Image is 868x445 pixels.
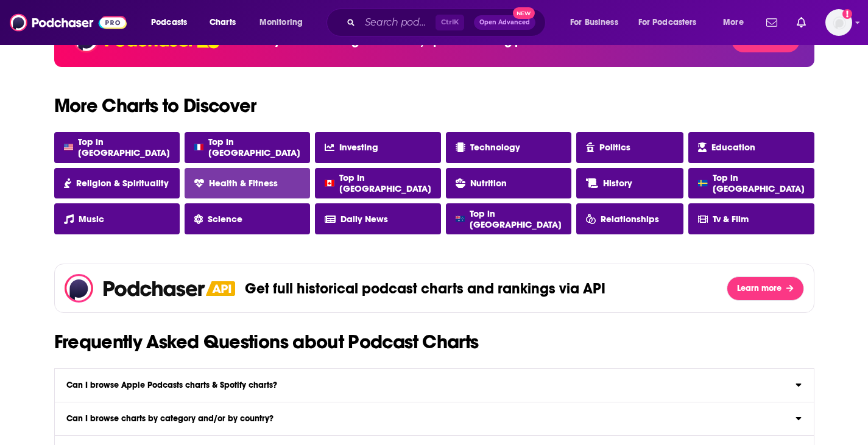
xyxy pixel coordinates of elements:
div: Search podcasts, credits, & more... [338,9,557,37]
a: Charts [202,13,243,32]
span: Nutrition [470,178,507,189]
a: Health & Fitness [185,168,310,199]
span: Investing [339,142,378,153]
img: User Profile [825,9,852,36]
button: Learn more [727,276,803,301]
a: Daily News [315,203,440,234]
a: History [576,168,683,199]
a: Music [54,203,180,234]
span: Podcasts [151,14,187,31]
span: Education [711,142,755,153]
h3: Can I browse charts by category and/or by country? [66,415,273,423]
span: Daily News [340,214,388,225]
input: Search podcasts, credits, & more... [360,13,436,32]
button: open menu [715,13,759,32]
span: New [513,7,535,19]
span: Technology [470,142,520,153]
a: Relationships [576,203,683,234]
a: Technology [446,132,571,163]
span: Ctrl K [436,15,464,30]
span: Relationships [601,214,659,225]
span: Politics [599,142,630,153]
h3: Can I browse Apple Podcasts charts & Spotify charts? [66,381,277,390]
a: Politics [576,132,683,163]
button: open menu [251,13,319,32]
a: Top in [GEOGRAPHIC_DATA] [185,132,310,163]
span: Charts [210,14,236,31]
a: Nutrition [446,168,571,199]
span: Science [208,214,242,225]
a: Top in [GEOGRAPHIC_DATA] [54,132,180,163]
a: Top in [GEOGRAPHIC_DATA] [315,168,440,199]
img: Podchaser API banner [206,281,235,296]
a: Show notifications dropdown [761,12,782,33]
span: Religion & Spirituality [76,178,169,189]
span: Learn more [737,283,782,293]
span: More [723,14,744,31]
span: Tv & Film [713,214,749,225]
a: Religion & Spirituality [54,168,180,199]
a: Top in [GEOGRAPHIC_DATA] [446,203,571,234]
span: Top in [GEOGRAPHIC_DATA] [713,172,805,194]
span: Top in [GEOGRAPHIC_DATA] [78,136,170,158]
span: Top in [GEOGRAPHIC_DATA] [470,208,562,230]
span: Music [79,214,104,225]
button: open menu [562,13,633,32]
span: Open Advanced [479,19,530,26]
img: Podchaser - Follow, Share and Rate Podcasts [10,11,127,34]
a: Education [688,132,814,163]
button: Open AdvancedNew [474,15,535,30]
h2: More Charts to Discover [44,96,824,116]
svg: Add a profile image [842,9,852,19]
h2: Frequently Asked Questions about Podcast Charts [44,332,824,352]
button: Show profile menu [825,9,852,36]
span: Monitoring [259,14,303,31]
a: Top in [GEOGRAPHIC_DATA] [688,168,814,199]
span: For Business [570,14,618,31]
a: Tv & Film [688,203,814,234]
span: Logged in as gabrielle.gantz [825,9,852,36]
span: Top in [GEOGRAPHIC_DATA] [208,136,300,158]
img: Podchaser - Follow, Share and Rate Podcasts [65,274,206,303]
span: Health & Fitness [209,178,278,189]
span: Top in [GEOGRAPHIC_DATA] [339,172,431,194]
a: Show notifications dropdown [792,12,811,33]
a: Investing [315,132,440,163]
button: open menu [143,13,203,32]
span: For Podcasters [638,14,697,31]
a: Science [185,203,310,234]
button: open menu [630,13,715,32]
p: Get full historical podcast charts and rankings via API [245,279,605,298]
span: History [603,178,632,189]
